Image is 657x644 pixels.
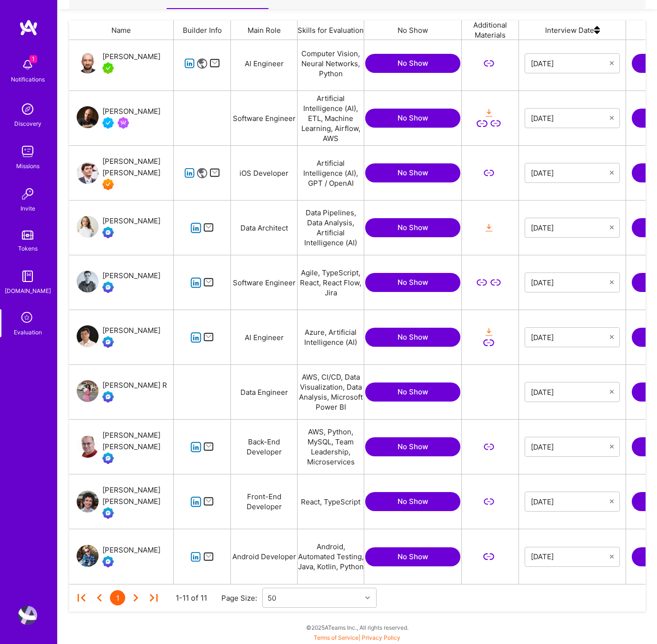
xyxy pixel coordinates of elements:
a: User Avatar[PERSON_NAME]Evaluation Call Booked [77,544,160,569]
img: A.Teamer in Residence [102,62,114,74]
div: [PERSON_NAME] R [102,380,167,391]
div: Invite [20,203,35,213]
img: User Avatar [77,162,99,184]
div: Android Developer [231,529,298,584]
div: [DOMAIN_NAME] [5,286,51,296]
img: tokens [22,231,33,240]
div: [PERSON_NAME] [102,215,160,227]
i: icon OrangeDownload [483,108,494,119]
div: Evaluation [14,327,42,337]
i: icon Mail [209,168,220,179]
div: iOS Developer [231,146,298,200]
i: icon LinkSecondary [483,337,494,348]
a: User Avatar[PERSON_NAME] REvaluation Call Booked [77,380,167,404]
a: User Avatar[PERSON_NAME] [PERSON_NAME]Exceptional A.Teamer [77,156,173,190]
div: Builder Info [174,20,231,40]
div: Skills for Evaluation [298,20,364,40]
img: teamwork [18,142,37,161]
a: User Avatar[PERSON_NAME]Evaluation Call Booked [77,325,160,350]
div: Data Engineer [231,365,298,419]
span: 1 [30,55,37,63]
img: logo [19,19,38,36]
div: AI Engineer [231,36,298,91]
a: User Avatar[PERSON_NAME]Vetted A.TeamerBeen on Mission [77,106,160,131]
button: No Show [365,547,460,566]
i: icon Website [197,58,208,69]
i: icon Mail [203,332,214,343]
img: Evaluation Call Booked [102,453,114,464]
img: guide book [18,267,37,286]
button: No Show [365,273,460,292]
div: [PERSON_NAME] [102,270,160,282]
a: User Avatar[PERSON_NAME]A.Teamer in Residence [77,51,160,76]
i: icon LinkSecondary [477,277,488,288]
div: Artificial Intelligence (AI), GPT / OpenAI [298,146,364,200]
i: icon LinkSecondary [483,496,494,507]
div: [PERSON_NAME] [102,325,160,336]
div: © 2025 ATeams Inc., All rights reserved. [57,615,657,639]
img: User Avatar [77,436,99,458]
div: Main Role [231,20,298,40]
img: User Avatar [77,271,99,292]
i: icon linkedIn [190,222,201,233]
i: icon linkedIn [184,168,195,179]
i: icon Mail [203,442,214,453]
input: Select Date... [531,442,610,452]
img: User Avatar [77,325,99,347]
img: bell [18,55,37,74]
img: Invite [18,184,37,203]
div: Data Architect [231,201,298,255]
img: User Avatar [77,380,99,402]
div: 50 [268,593,276,603]
div: No Show [364,20,462,40]
input: Select Date... [531,497,610,506]
i: icon linkedIn [190,332,201,343]
div: Software Engineer [231,91,298,145]
div: Tokens [18,243,38,253]
i: icon linkedIn [190,277,201,288]
div: [PERSON_NAME] [PERSON_NAME] [102,156,173,179]
div: AWS, CI/CD, Data Visualization, Data Analysis, Microsoft Power BI [298,365,364,419]
img: User Avatar [77,106,99,128]
div: Additional Materials [462,20,519,40]
i: icon OrangeDownload [483,222,494,233]
a: Terms of Service [314,634,358,641]
div: 1 [110,590,125,605]
img: discovery [18,100,37,119]
div: Back-End Developer [231,420,298,474]
div: Interview Date [519,20,626,40]
button: No Show [365,328,460,347]
i: icon Mail [203,551,214,562]
i: icon linkedIn [184,58,195,69]
i: icon linkedIn [190,552,201,563]
img: Evaluation Call Booked [102,282,114,293]
img: Evaluation Call Booked [102,556,114,567]
div: AWS, Python, MySQL, Team Leadership, Microservices [298,420,364,474]
div: Notifications [11,74,45,84]
input: Select Date... [531,387,610,397]
div: Computer Vision, Neural Networks, Python [298,36,364,91]
i: icon Mail [203,277,214,288]
span: | [314,634,400,641]
i: icon LinkSecondary [483,551,494,562]
i: icon LinkSecondary [490,118,501,129]
button: No Show [365,54,460,73]
div: AI Engineer [231,310,298,364]
i: icon LinkSecondary [483,168,494,179]
input: Select Date... [531,168,610,178]
div: [PERSON_NAME] [102,544,160,556]
div: React, TypeScript [298,474,364,529]
a: User Avatar[PERSON_NAME]Evaluation Call Booked [77,215,160,240]
i: icon LinkSecondary [483,442,494,453]
img: Evaluation Call Booked [102,391,114,402]
i: icon LinkSecondary [483,58,494,69]
img: Vetted A.Teamer [102,117,114,129]
div: Missions [16,161,40,171]
img: Evaluation Call Booked [102,336,114,348]
a: User Avatar[PERSON_NAME] [PERSON_NAME]Evaluation Call Booked [77,430,173,464]
i: icon Mail [209,58,220,69]
i: icon Mail [203,496,214,507]
div: [PERSON_NAME] [102,106,160,117]
i: icon Website [197,168,208,179]
button: No Show [365,109,460,128]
